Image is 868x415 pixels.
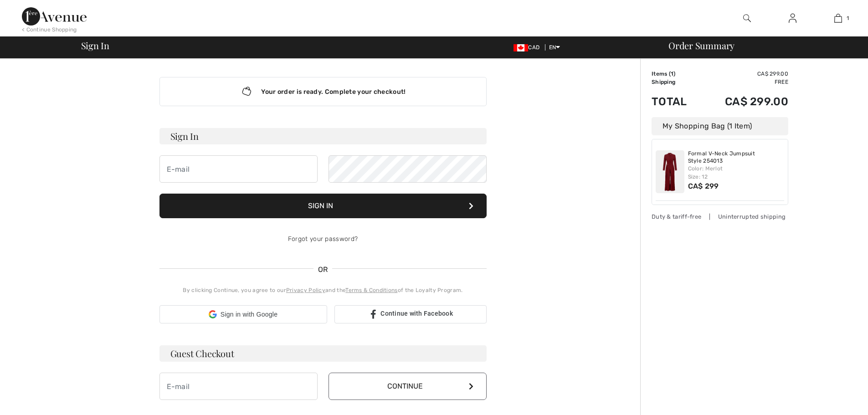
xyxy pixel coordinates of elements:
[380,310,453,317] span: Continue with Facebook
[549,44,560,51] span: EN
[700,78,788,86] td: Free
[657,41,863,50] div: Order Summary
[159,305,327,323] div: Sign in with Google
[286,287,325,293] a: Privacy Policy
[688,182,719,190] span: CA$ 299
[688,164,785,181] div: Color: Merlot Size: 12
[221,310,277,319] span: Sign in with Google
[159,128,487,144] h3: Sign In
[514,44,543,51] span: CAD
[781,13,804,24] a: Sign In
[789,13,796,24] img: My Info
[159,155,318,183] input: E-mail
[81,41,109,50] span: Sign In
[652,212,788,221] div: Duty & tariff-free | Uninterrupted shipping
[22,26,77,34] div: < Continue Shopping
[700,70,788,78] td: CA$ 299.00
[159,373,318,400] input: E-mail
[834,13,842,24] img: My Bag
[652,70,700,78] td: Items ( )
[159,286,487,294] div: By clicking Continue, you agree to our and the of the Loyalty Program.
[159,194,487,218] button: Sign In
[688,150,785,164] a: Formal V-Neck Jumpsuit Style 254013
[743,13,751,24] img: search the website
[334,305,487,323] a: Continue with Facebook
[652,117,788,135] div: My Shopping Bag (1 Item)
[816,13,860,24] a: 1
[159,77,487,106] div: Your order is ready. Complete your checkout!
[847,14,849,22] span: 1
[159,345,487,362] h3: Guest Checkout
[22,7,87,26] img: 1ère Avenue
[671,71,673,77] span: 1
[288,235,358,243] a: Forgot your password?
[652,86,700,117] td: Total
[700,86,788,117] td: CA$ 299.00
[345,287,397,293] a: Terms & Conditions
[514,44,528,51] img: Canadian Dollar
[329,373,487,400] button: Continue
[656,150,684,193] img: Formal V-Neck Jumpsuit Style 254013
[652,78,700,86] td: Shipping
[313,264,333,275] span: OR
